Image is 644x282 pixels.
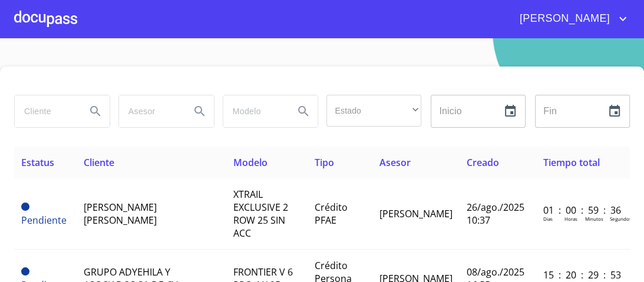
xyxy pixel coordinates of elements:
[21,267,29,276] span: Pendiente
[543,156,600,169] span: Tiempo total
[511,9,630,28] button: account of current user
[119,95,181,127] input: search
[543,204,623,217] p: 01 : 00 : 59 : 36
[186,97,214,125] button: Search
[315,156,334,169] span: Tipo
[233,188,288,240] span: XTRAIL EXCLUSIVE 2 ROW 25 SIN ACC
[233,156,267,169] span: Modelo
[467,201,524,227] span: 26/ago./2025 10:37
[585,215,603,222] p: Minutos
[379,207,453,220] span: [PERSON_NAME]
[543,215,553,222] p: Dias
[511,9,616,28] span: [PERSON_NAME]
[15,95,77,127] input: search
[543,268,623,281] p: 15 : 20 : 29 : 53
[315,201,348,227] span: Crédito PFAE
[326,95,421,127] div: ​
[81,97,110,125] button: Search
[564,215,577,222] p: Horas
[379,156,411,169] span: Asesor
[289,97,318,125] button: Search
[21,156,54,169] span: Estatus
[84,156,114,169] span: Cliente
[84,201,157,227] span: [PERSON_NAME] [PERSON_NAME]
[223,95,285,127] input: search
[610,215,632,222] p: Segundos
[21,214,67,227] span: Pendiente
[21,203,29,211] span: Pendiente
[467,156,499,169] span: Creado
